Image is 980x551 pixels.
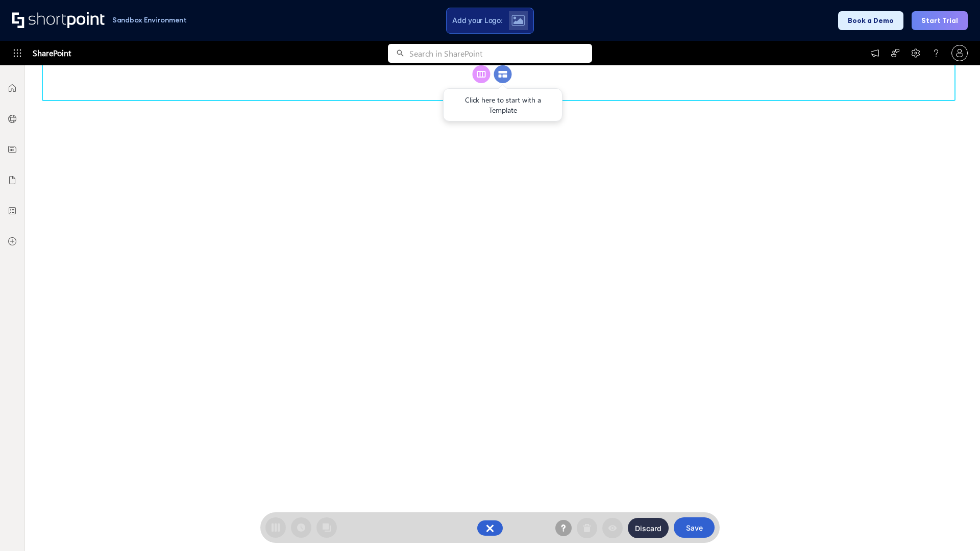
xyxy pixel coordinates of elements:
input: Search in SharePoint [409,44,592,63]
button: Save [674,517,715,538]
h1: Sandbox Environment [112,17,187,23]
button: Discard [628,518,669,538]
img: Upload logo [511,15,525,26]
iframe: Chat Widget [929,502,980,551]
span: SharePoint [33,41,71,65]
span: Add your Logo: [452,16,502,25]
button: Book a Demo [838,11,903,30]
button: Start Trial [912,11,968,30]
